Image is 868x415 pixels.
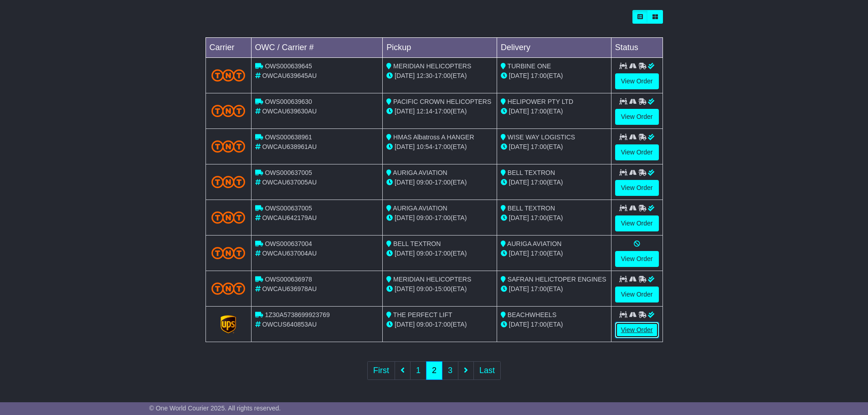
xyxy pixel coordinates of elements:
span: AURIGA AVIATION [393,169,447,176]
span: OWS000637005 [265,169,312,176]
span: [DATE] [395,108,415,115]
td: Carrier [205,38,251,58]
span: WISE WAY LOGISTICS [508,133,575,141]
span: BELL TEXTRON [393,240,441,247]
div: - (ETA) [386,178,493,187]
span: [DATE] [395,250,415,257]
span: AURIGA AVIATION [393,205,447,212]
span: OWCUS640853AU [262,321,317,328]
div: (ETA) [501,249,607,258]
span: [DATE] [509,179,529,186]
span: THE PERFECT LIFT [393,311,452,318]
a: View Order [615,251,659,267]
a: View Order [615,109,659,125]
span: [DATE] [395,72,415,79]
img: TNT_Domestic.png [211,105,246,117]
img: TNT_Domestic.png [211,211,246,224]
div: (ETA) [501,142,607,152]
span: HMAS Albatross A HANGER [393,133,474,141]
a: 1 [410,361,426,380]
span: SAFRAN HELICTOPER ENGINES [508,276,606,283]
span: OWCAU642179AU [262,214,317,221]
div: - (ETA) [386,107,493,116]
span: 17:00 [435,72,451,79]
img: TNT_Domestic.png [211,282,246,295]
span: OWS000639645 [265,62,312,70]
span: 17:00 [435,108,451,115]
span: 17:00 [531,108,547,115]
span: OWCAU636978AU [262,285,317,292]
span: HELIPOWER PTY LTD [508,98,573,105]
span: MERIDIAN HELICOPTERS [393,276,471,283]
img: TNT_Domestic.png [211,176,246,188]
img: GetCarrierServiceLogo [221,315,236,333]
span: OWS000637004 [265,240,312,247]
span: 10:54 [416,143,432,150]
span: 17:00 [531,321,547,328]
a: View Order [615,144,659,160]
span: 17:00 [531,72,547,79]
td: Status [611,38,663,58]
span: BEACHWHEELS [508,311,556,318]
div: (ETA) [501,320,607,329]
div: - (ETA) [386,142,493,152]
span: OWS000639630 [265,98,312,105]
a: View Order [615,322,659,338]
a: View Order [615,215,659,231]
span: © One World Courier 2025. All rights reserved. [149,405,281,412]
span: 17:00 [531,179,547,186]
div: - (ETA) [386,320,493,329]
a: View Order [615,180,659,196]
div: - (ETA) [386,71,493,81]
div: (ETA) [501,71,607,81]
span: [DATE] [509,250,529,257]
span: BELL TEXTRON [508,169,555,176]
span: 15:00 [435,285,451,292]
span: [DATE] [395,179,415,186]
img: TNT_Domestic.png [211,247,246,259]
span: 09:00 [416,321,432,328]
span: PACIFIC CROWN HELICOPTERS [393,98,491,105]
div: - (ETA) [386,213,493,223]
span: 17:00 [531,143,547,150]
span: 09:00 [416,250,432,257]
div: (ETA) [501,213,607,223]
span: 09:00 [416,285,432,292]
span: TURBINE ONE [508,62,551,70]
a: 3 [442,361,458,380]
span: [DATE] [395,285,415,292]
span: 12:14 [416,108,432,115]
span: OWCAU637005AU [262,179,317,186]
span: [DATE] [509,72,529,79]
span: 17:00 [531,285,547,292]
div: - (ETA) [386,284,493,294]
td: Pickup [383,38,497,58]
a: 2 [426,361,442,380]
span: 17:00 [435,250,451,257]
a: View Order [615,287,659,302]
div: (ETA) [501,107,607,116]
div: (ETA) [501,284,607,294]
span: AURIGA AVIATION [507,240,561,247]
span: [DATE] [395,214,415,221]
span: OWS000637005 [265,205,312,212]
span: [DATE] [509,214,529,221]
span: OWCAU637004AU [262,250,317,257]
span: 17:00 [531,250,547,257]
a: Last [473,361,501,380]
td: Delivery [497,38,611,58]
span: BELL TEXTRON [508,205,555,212]
span: 17:00 [435,143,451,150]
span: OWCAU639645AU [262,72,317,79]
span: 17:00 [435,214,451,221]
span: 17:00 [435,321,451,328]
span: [DATE] [509,143,529,150]
span: [DATE] [395,143,415,150]
span: [DATE] [509,321,529,328]
div: - (ETA) [386,249,493,258]
span: [DATE] [509,285,529,292]
div: (ETA) [501,178,607,187]
span: 1Z30A5738699923769 [265,311,329,318]
span: OWS000636978 [265,276,312,283]
span: 09:00 [416,214,432,221]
